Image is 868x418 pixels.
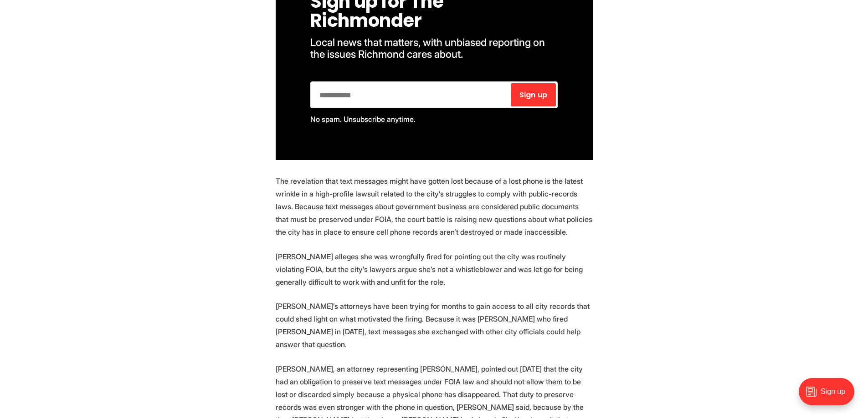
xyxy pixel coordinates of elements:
span: No spam. Unsubscribe anytime. [310,115,416,124]
p: [PERSON_NAME] alleges she was wrongfully fired for pointing out the city was routinely violating ... [276,250,593,288]
span: Local news that matters, with unbiased reporting on the issues Richmond cares about. [310,36,547,60]
p: [PERSON_NAME]’s attorneys have been trying for months to gain access to all city records that cou... [276,300,593,351]
p: The revelation that text messages might have gotten lost because of a lost phone is the latest wr... [276,175,593,238]
iframe: portal-trigger [791,373,868,418]
button: Sign up [511,83,556,106]
span: Sign up [519,91,547,99]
